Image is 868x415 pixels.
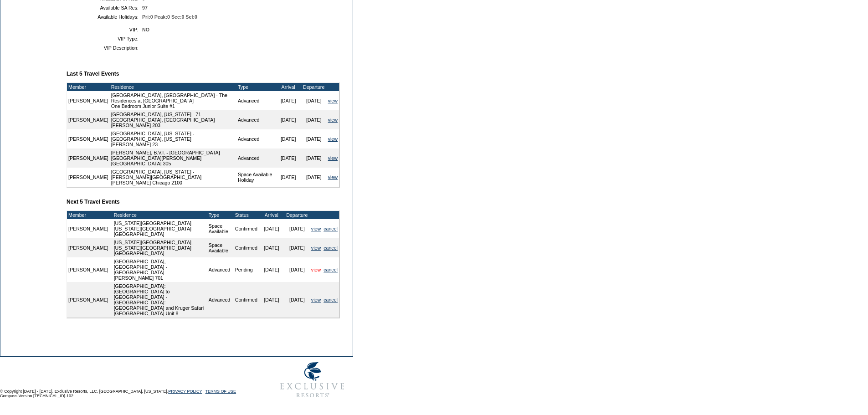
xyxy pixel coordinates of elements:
td: [DATE] [259,238,284,257]
td: [DATE] [276,110,301,129]
a: view [311,297,321,302]
span: NO [142,27,149,32]
a: view [311,226,321,231]
td: [DATE] [276,129,301,149]
td: VIP Type: [70,36,139,41]
td: Available SA Res: [70,5,139,10]
td: [DATE] [276,149,301,168]
td: [DATE] [284,238,310,257]
td: [DATE] [259,282,284,318]
td: [DATE] [301,91,327,110]
td: [GEOGRAPHIC_DATA], [US_STATE] - [PERSON_NAME][GEOGRAPHIC_DATA] [PERSON_NAME] Chicago 2100 [110,168,236,187]
a: cancel [324,226,338,231]
td: Residence [113,211,207,219]
a: view [328,136,338,142]
td: [US_STATE][GEOGRAPHIC_DATA], [US_STATE][GEOGRAPHIC_DATA] [GEOGRAPHIC_DATA] [113,238,207,257]
td: Space Available [207,219,234,238]
td: [DATE] [276,91,301,110]
td: [DATE] [259,257,284,282]
td: Advanced [207,257,234,282]
td: [US_STATE][GEOGRAPHIC_DATA], [US_STATE][GEOGRAPHIC_DATA] [GEOGRAPHIC_DATA] [113,219,207,238]
td: Member [67,83,110,91]
a: view [328,98,338,103]
td: VIP Description: [70,45,139,51]
a: cancel [324,267,338,272]
a: view [328,155,338,161]
td: [GEOGRAPHIC_DATA], [GEOGRAPHIC_DATA] - The Residences at [GEOGRAPHIC_DATA] One Bedroom Junior Sui... [110,91,236,110]
td: [PERSON_NAME] [67,91,110,110]
a: PRIVACY POLICY [168,389,202,394]
td: VIP: [70,27,139,32]
td: Pending [234,257,259,282]
a: view [311,245,321,251]
td: Member [67,211,110,219]
td: [PERSON_NAME] [67,282,110,318]
td: [PERSON_NAME] [67,257,110,282]
td: [DATE] [259,219,284,238]
td: [DATE] [301,110,327,129]
td: [PERSON_NAME] [67,110,110,129]
td: Space Available Holiday [236,168,276,187]
td: [DATE] [301,129,327,149]
td: Arrival [259,211,284,219]
span: 97 [142,5,148,10]
td: [DATE] [276,168,301,187]
td: [PERSON_NAME] [67,129,110,149]
td: [PERSON_NAME] [67,149,110,168]
a: view [328,117,338,123]
td: [PERSON_NAME], B.V.I. - [GEOGRAPHIC_DATA] [GEOGRAPHIC_DATA][PERSON_NAME] [GEOGRAPHIC_DATA] 305 [110,149,236,168]
img: Exclusive Resorts [272,357,353,403]
td: [DATE] [284,219,310,238]
td: Departure [284,211,310,219]
a: view [328,174,338,180]
td: Available Holidays: [70,14,139,20]
td: Space Available [207,238,234,257]
a: TERMS OF USE [205,389,236,394]
td: Residence [110,83,236,91]
td: [GEOGRAPHIC_DATA], [US_STATE] - 71 [GEOGRAPHIC_DATA], [GEOGRAPHIC_DATA] [PERSON_NAME] 203 [110,110,236,129]
b: Last 5 Travel Events [67,71,119,77]
td: Advanced [236,91,276,110]
b: Next 5 Travel Events [67,199,120,205]
a: cancel [324,245,338,251]
td: Advanced [236,110,276,129]
td: [DATE] [284,257,310,282]
td: Advanced [236,129,276,149]
td: Type [207,211,234,219]
td: Arrival [276,83,301,91]
td: [GEOGRAPHIC_DATA], [GEOGRAPHIC_DATA] - [GEOGRAPHIC_DATA] [PERSON_NAME] 701 [113,257,207,282]
td: [PERSON_NAME] [67,168,110,187]
td: [DATE] [301,149,327,168]
td: Confirmed [234,238,259,257]
td: Status [234,211,259,219]
td: Confirmed [234,219,259,238]
td: Departure [301,83,327,91]
td: Advanced [236,149,276,168]
td: [DATE] [284,282,310,318]
a: view [311,267,321,272]
span: Pri:0 Peak:0 Sec:0 Sel:0 [142,14,197,20]
td: [PERSON_NAME] [67,238,110,257]
a: cancel [324,297,338,302]
td: [GEOGRAPHIC_DATA], [US_STATE] - [GEOGRAPHIC_DATA], [US_STATE] [PERSON_NAME] 23 [110,129,236,149]
td: Advanced [207,282,234,318]
td: [DATE] [301,168,327,187]
td: [PERSON_NAME] [67,219,110,238]
td: Confirmed [234,282,259,318]
td: [GEOGRAPHIC_DATA]: [GEOGRAPHIC_DATA] to [GEOGRAPHIC_DATA] - [GEOGRAPHIC_DATA]: [GEOGRAPHIC_DATA] ... [113,282,207,318]
td: Type [236,83,276,91]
